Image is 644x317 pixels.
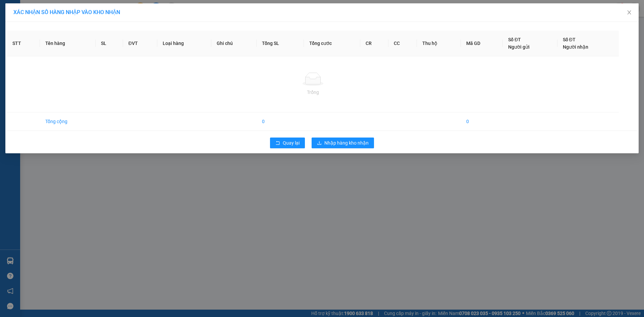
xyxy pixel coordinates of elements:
th: CR [360,31,389,56]
th: Mã GD [461,31,503,56]
div: Trống [12,89,613,96]
span: download [317,141,322,146]
th: Loại hàng [157,31,211,56]
button: Close [620,3,639,22]
span: Người nhận [563,44,588,50]
span: Số ĐT [563,37,576,42]
th: CC [388,31,417,56]
th: Thu hộ [417,31,461,56]
span: XÁC NHẬN SỐ HÀNG NHẬP VÀO KHO NHẬN [13,9,120,15]
th: STT [7,31,40,56]
th: Tổng cước [304,31,360,56]
th: ĐVT [123,31,157,56]
span: Quay lại [283,139,300,147]
button: rollbackQuay lại [270,138,305,148]
th: SL [96,31,123,56]
button: downloadNhập hàng kho nhận [312,138,374,148]
span: rollback [275,141,280,146]
span: Người gửi [508,44,530,50]
td: 0 [257,112,304,131]
td: 0 [461,112,503,131]
span: Nhập hàng kho nhận [324,139,369,147]
th: Tổng SL [257,31,304,56]
span: Số ĐT [508,37,521,42]
th: Tên hàng [40,31,96,56]
span: close [627,10,632,15]
th: Ghi chú [211,31,257,56]
td: Tổng cộng [40,112,96,131]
